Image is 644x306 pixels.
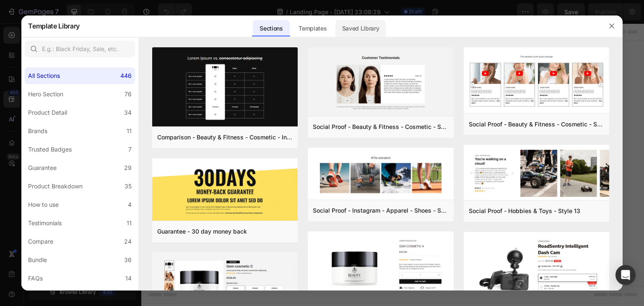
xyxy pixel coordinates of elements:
[124,237,132,247] div: 24
[128,200,132,210] div: 4
[28,108,67,118] div: Product Detail
[191,160,248,177] button: Add sections
[28,255,47,265] div: Bundle
[28,126,47,136] div: Brands
[195,207,308,214] div: Start with Generating from URL or image
[313,206,448,216] div: Social Proof - Instagram - Apparel - Shoes - Style 30
[128,144,132,154] div: 7
[152,158,298,222] img: g30.png
[125,89,132,99] div: 76
[308,47,453,118] img: sp16.png
[28,15,80,37] h2: Template Library
[120,71,132,81] div: 446
[253,20,289,37] div: Sections
[25,41,135,57] input: E.g.: Black Friday, Sale, etc.
[469,119,604,129] div: Social Proof - Beauty & Fitness - Cosmetic - Style 8
[464,47,609,115] img: sp8.png
[313,122,448,132] div: Social Proof - Beauty & Fitness - Cosmetic - Style 16
[124,163,132,173] div: 29
[28,237,53,247] div: Compare
[28,71,60,81] div: All Sections
[157,226,247,237] div: Guarantee - 30 day money back
[157,132,293,142] div: Comparison - Beauty & Fitness - Cosmetic - Ingredients - Style 19
[201,144,302,154] div: Start with Sections from sidebar
[464,145,609,202] img: sp13.png
[28,144,72,154] div: Trusted Badges
[124,108,132,118] div: 34
[127,126,132,136] div: 11
[28,273,43,283] div: FAQs
[125,181,132,191] div: 35
[28,200,59,210] div: How to use
[253,160,312,177] button: Add elements
[125,273,132,283] div: 14
[28,89,63,99] div: Hero Section
[28,181,83,191] div: Product Breakdown
[152,47,298,128] img: c19.png
[469,206,580,216] div: Social Proof - Hobbies & Toys - Style 13
[124,255,132,265] div: 36
[308,148,453,201] img: sp30.png
[28,163,57,173] div: Guarantee
[335,20,386,37] div: Saved Library
[615,265,636,285] div: Open Intercom Messenger
[28,218,62,228] div: Testimonials
[292,20,333,37] div: Templates
[127,218,132,228] div: 11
